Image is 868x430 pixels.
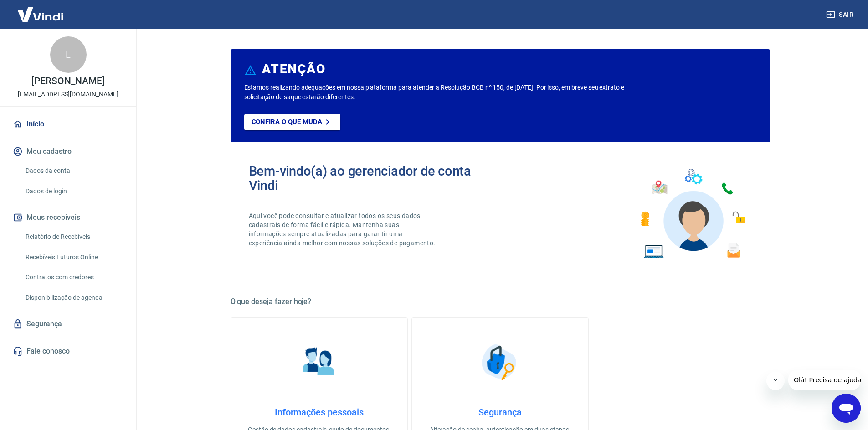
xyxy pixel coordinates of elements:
[22,162,125,180] a: Dados da conta
[22,288,125,307] a: Disponibilização de agenda
[632,164,752,264] img: Imagem de um avatar masculino com diversos icones exemplificando as funcionalidades do gerenciado...
[788,370,861,390] iframe: Mensagem da empresa
[824,6,857,23] button: Sair
[22,182,125,201] a: Dados de login
[766,372,785,390] iframe: Fechar mensagem
[11,142,125,162] button: Meu cadastro
[249,211,437,248] p: Aqui você pode consultar e atualizar todos os seus dados cadastrais de forma fácil e rápida. Mant...
[22,248,125,267] a: Recebíveis Futuros Online
[11,207,125,228] button: Meus recebíveis
[231,297,770,306] h5: O que deseja fazer hoje?
[246,407,393,418] h4: Informações pessoais
[296,339,342,385] img: Informações pessoais
[50,36,87,73] div: L
[244,114,340,130] a: Confira o que muda
[11,314,125,334] a: Segurança
[31,76,104,86] p: [PERSON_NAME]
[426,407,574,418] h4: Segurança
[11,0,70,28] img: Vindi
[22,228,125,246] a: Relatório de Recebíveis
[262,65,325,74] h6: ATENÇÃO
[244,83,654,102] p: Estamos realizando adequações em nossa plataforma para atender a Resolução BCB nº 150, de [DATE]....
[832,394,861,423] iframe: Botão para abrir a janela de mensagens
[18,90,118,99] p: [EMAIL_ADDRESS][DOMAIN_NAME]
[22,268,125,287] a: Contratos com credores
[249,164,500,193] h2: Bem-vindo(a) ao gerenciador de conta Vindi
[252,118,322,126] p: Confira o que muda
[11,341,125,361] a: Fale conosco
[5,6,77,14] span: Olá! Precisa de ajuda?
[477,339,523,385] img: Segurança
[11,114,125,134] a: Início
